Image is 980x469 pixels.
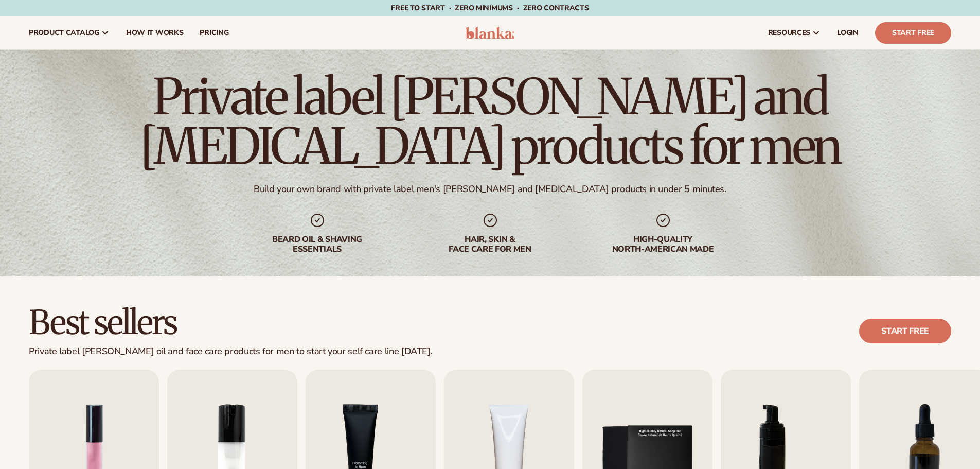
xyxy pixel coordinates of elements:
span: product catalog [29,29,99,37]
h1: Private label [PERSON_NAME] and [MEDICAL_DATA] products for men [29,72,951,171]
a: resources [760,16,829,49]
div: High-quality North-american made [597,235,729,254]
span: LOGIN [837,29,859,37]
div: Private label [PERSON_NAME] oil and face care products for men to start your self care line [DATE]. [29,346,432,357]
h2: Best sellers [29,305,432,340]
div: beard oil & shaving essentials [252,235,383,254]
a: product catalog [21,16,118,49]
span: pricing [200,29,228,37]
a: Start free [859,319,951,343]
div: hair, skin & face care for men [424,235,556,254]
span: Free to start · ZERO minimums · ZERO contracts [391,3,589,13]
a: Start Free [875,22,951,44]
img: logo [466,27,514,39]
a: pricing [191,16,237,49]
a: How It Works [118,16,192,49]
a: LOGIN [829,16,867,49]
span: How It Works [126,29,184,37]
span: resources [768,29,810,37]
div: Build your own brand with private label men's [PERSON_NAME] and [MEDICAL_DATA] products in under ... [254,183,726,195]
